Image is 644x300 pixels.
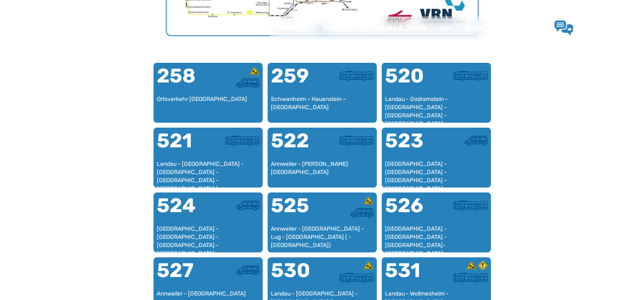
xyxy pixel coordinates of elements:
div: Landau - Godramstein - [GEOGRAPHIC_DATA] - [GEOGRAPHIC_DATA] - [GEOGRAPHIC_DATA] [385,95,488,119]
img: Überlandbus [454,201,488,211]
div: 527 [157,261,208,290]
div: 523 [385,131,436,160]
div: 258 [157,66,208,96]
div: Annweiler - [GEOGRAPHIC_DATA] - Lug - [GEOGRAPHIC_DATA] ( - [GEOGRAPHIC_DATA]) [271,225,374,249]
div: 259 [271,66,322,96]
div: 520 [385,66,436,96]
a: Lob & Kritik [555,21,622,35]
img: Kleinbus [236,266,259,275]
a: QNV Logo [26,20,58,36]
img: Überlandbus [339,136,374,146]
div: 524 [157,196,208,225]
a: Tickets & Tarife [363,17,433,39]
img: Überlandbus [339,273,374,283]
img: Kleinbus [465,136,487,146]
img: Kleinbus [236,78,259,88]
img: Überlandbus [339,71,374,81]
div: Annweiler - [PERSON_NAME][GEOGRAPHIC_DATA] [271,160,374,184]
div: 531 [385,261,436,290]
img: Überlandbus [454,71,488,81]
a: Aktuell [277,17,316,39]
div: 521 [157,131,208,160]
img: Kleinbus [351,208,373,218]
img: Kleinbus [236,201,259,211]
img: Überlandbus [225,136,259,146]
div: Landau - [GEOGRAPHIC_DATA] - [GEOGRAPHIC_DATA] - [GEOGRAPHIC_DATA] - [GEOGRAPHIC_DATA] ( - [GEOGR... [157,160,259,184]
div: Ortsverkehr [GEOGRAPHIC_DATA] [157,95,259,119]
div: [GEOGRAPHIC_DATA] - [GEOGRAPHIC_DATA] - [GEOGRAPHIC_DATA]-[GEOGRAPHIC_DATA] [385,225,488,249]
span: Lob & Kritik [580,23,622,32]
img: Überlandbus [454,273,488,283]
a: Jobs [458,17,490,39]
div: 530 [271,261,322,290]
div: 526 [385,196,436,225]
a: Kontakt [490,17,532,39]
img: QNV Logo [26,22,58,34]
div: 525 [271,196,322,225]
a: Fahrplan [316,17,363,39]
div: [GEOGRAPHIC_DATA] - [GEOGRAPHIC_DATA] - [GEOGRAPHIC_DATA] - [GEOGRAPHIC_DATA] [385,160,488,184]
div: 522 [271,131,322,160]
div: Schwanheim – Hauenstein – [GEOGRAPHIC_DATA] [271,95,374,119]
div: [GEOGRAPHIC_DATA] - [GEOGRAPHIC_DATA] - [GEOGRAPHIC_DATA] - [GEOGRAPHIC_DATA] - [GEOGRAPHIC_DATA] [157,225,259,249]
a: Wir [433,17,458,39]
